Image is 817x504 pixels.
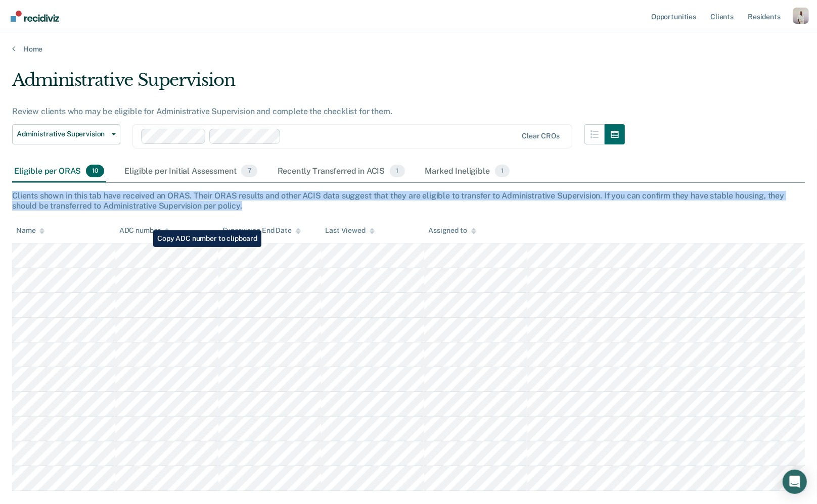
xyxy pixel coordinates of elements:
div: Last Viewed [325,226,374,235]
span: 10 [86,165,104,178]
div: Name [16,226,44,235]
div: Eligible per ORAS10 [12,161,106,183]
div: Eligible per Initial Assessment7 [122,161,259,183]
div: Open Intercom Messenger [783,470,807,494]
a: Home [12,44,805,54]
span: Administrative Supervision [17,130,108,138]
button: Administrative Supervision [12,124,120,144]
span: 1 [390,165,404,178]
div: Recently Transferred in ACIS1 [276,161,407,183]
img: Recidiviz [11,11,59,22]
div: Supervision End Date [222,226,301,235]
div: Clients shown in this tab have received an ORAS. Their ORAS results and other ACIS data suggest t... [12,191,805,210]
button: Profile dropdown button [793,8,809,24]
span: 1 [495,165,510,178]
div: ADC number [119,226,170,235]
div: Assigned to [428,226,476,235]
div: Clear CROs [522,132,560,140]
span: 7 [241,165,257,178]
div: Marked Ineligible1 [423,161,512,183]
div: Review clients who may be eligible for Administrative Supervision and complete the checklist for ... [12,107,625,116]
div: Administrative Supervision [12,70,625,98]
